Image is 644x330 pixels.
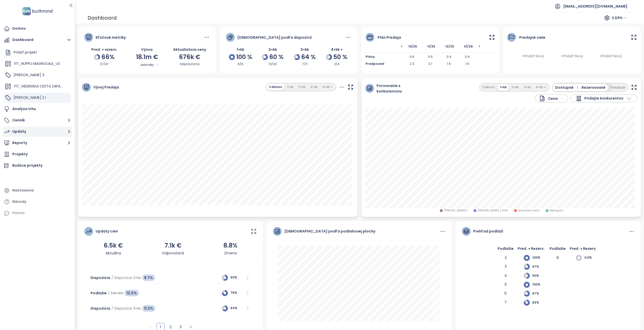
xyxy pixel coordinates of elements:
[458,62,477,67] span: 1.6
[3,127,72,137] button: Updaty
[111,290,123,296] span: Menšie
[405,44,421,51] span: 10/25
[136,53,158,61] span: 18.1m €
[331,47,343,52] span: 4+kk +
[104,250,123,256] div: Aktuálna
[478,209,508,213] span: [PERSON_NAME] 2 HGN
[612,14,627,22] span: S DPH
[532,282,547,287] span: 100%
[3,208,72,218] div: Pomoc
[458,55,477,59] span: 0.4
[519,35,545,40] div: Predajné ciele
[12,106,36,112] div: Analýza trhu
[12,151,28,157] div: Projekty
[608,84,628,91] button: Predané
[223,250,237,256] div: Zmena
[91,275,110,280] span: Dispozícia
[509,84,521,91] button: 2+kk
[567,246,599,255] div: Pred. + Rezerv.
[532,291,547,296] span: 67%
[403,62,421,67] span: 2.3
[266,84,285,90] button: Celkovo
[3,161,72,171] a: Budúce projekty
[258,62,287,67] div: 12/20
[226,62,255,67] div: 6/6
[14,84,77,89] span: YIT_VIEDENSKA CESTA ZAPAD_draft01
[88,13,117,23] div: Dashboard
[189,325,192,328] span: right
[3,115,72,125] button: Cenník
[444,209,467,213] span: [PERSON_NAME] 3
[3,197,72,207] a: Návody
[3,185,72,196] a: Nastavenia
[84,62,125,67] div: 27/41
[12,128,26,135] div: Updaty
[498,282,514,291] div: 5
[584,96,623,102] span: Pridajte konkurentov
[584,255,599,260] span: 0.0%
[134,62,160,68] span: Jednotky
[377,83,417,94] span: Porovnanie s konkurenciou
[91,47,117,52] span: Pred. + rezerv.
[598,52,624,61] span: + Pridať nový
[4,70,71,80] div: [PERSON_NAME] 3
[101,52,114,62] span: 66%
[236,52,252,62] span: 100 %
[533,84,549,91] button: 4+kk +
[532,300,547,305] span: 83%
[14,61,60,66] span: YIT_NUPPU MAGNOLIA4_v3
[577,85,578,90] span: |
[559,52,585,61] span: + Pridať nový
[111,275,113,280] span: /
[12,210,25,216] div: Pomoc
[498,291,514,300] div: 6
[441,44,458,51] span: 12/25
[223,241,237,250] div: 8.8%
[582,85,606,90] span: Rezervované
[498,273,514,282] div: 4
[4,48,71,58] div: Pridať projekt
[125,290,139,296] span: 12.0%
[170,62,210,67] div: Odporúčaná
[532,264,547,269] span: 67%
[114,275,141,280] span: Dispozícia 2+kk
[12,162,43,169] div: Budúce projekty
[4,59,71,69] div: YIT_NUPPU MAGNOLIA4_v3
[473,228,503,234] div: Prehľad podlaží
[12,187,34,194] div: Nastavenia
[460,44,477,51] span: 01/26
[300,47,309,52] span: 3+kk
[4,81,71,91] div: YIT_VIEDENSKA CESTA ZAPAD_draft01
[480,84,497,91] button: Celkovo
[162,241,184,250] div: 7.1k €
[114,306,141,311] span: Dispozícia 3+kk
[12,199,26,205] div: Návody
[230,275,240,280] span: 60%
[322,62,351,67] div: 2/4
[550,255,566,264] div: 8
[149,325,152,328] span: left
[532,255,547,260] span: 100%
[515,246,547,255] div: Pred. + Rezerv.
[366,44,403,51] span: <
[498,264,514,273] div: 3
[3,149,72,159] a: Projekty
[498,246,514,255] div: Podlažie
[14,95,46,100] span: [PERSON_NAME] 2 I
[237,47,244,52] span: 1+kk
[333,52,347,62] span: 50 %
[237,35,312,40] div: [DEMOGRAPHIC_DATA] podľa dispozícií
[93,84,119,90] span: Vývoj Predaja
[497,84,509,91] button: 1+kk
[14,49,37,56] div: Pridať projekt
[301,52,316,62] span: 64 %
[296,84,308,90] button: 2+kk
[550,209,563,213] span: Metropolis
[439,62,458,67] span: 1.6
[366,62,403,67] span: Predpoveď
[162,250,184,256] div: Odporúčaná
[127,47,167,52] div: Výnos
[290,62,319,67] div: 7/11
